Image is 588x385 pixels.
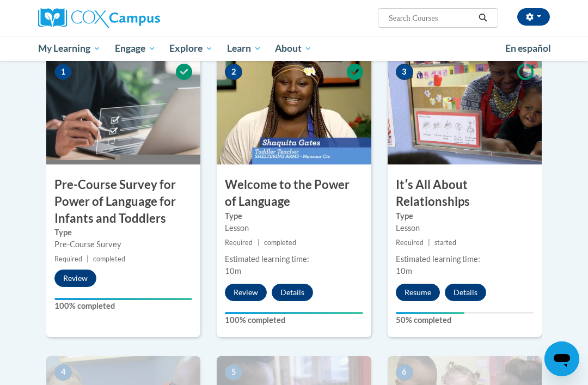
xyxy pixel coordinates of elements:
[54,364,72,381] span: 4
[434,239,456,247] span: started
[225,239,253,247] span: Required
[275,42,312,55] span: About
[225,314,363,326] label: 100% completed
[388,11,475,25] input: Search Courses
[475,11,491,25] button: Search
[268,36,320,61] a: About
[396,222,534,234] div: Lesson
[54,298,192,300] div: Your progress
[46,176,200,227] h3: Pre-Course Survey for Power of Language for Infants and Toddlers
[396,364,413,381] span: 6
[396,312,465,314] div: Your progress
[396,64,413,80] span: 3
[169,42,213,55] span: Explore
[428,239,430,247] span: |
[30,36,558,61] div: Main menu
[38,8,160,28] img: Cox Campus
[217,176,371,210] h3: Welcome to the Power of Language
[396,314,534,326] label: 50% completed
[54,64,72,80] span: 1
[225,253,363,265] div: Estimated learning time:
[38,42,101,55] span: My Learning
[115,42,156,55] span: Engage
[505,42,551,54] span: En español
[225,364,242,381] span: 5
[54,270,96,287] button: Review
[396,266,412,276] span: 10m
[46,56,200,164] img: Course Image
[217,56,371,164] img: Course Image
[87,255,89,263] span: |
[544,341,579,376] iframe: Button to launch messaging window
[396,239,424,247] span: Required
[225,64,242,80] span: 2
[396,253,534,265] div: Estimated learning time:
[517,8,550,26] button: Account Settings
[445,284,486,301] button: Details
[54,300,192,312] label: 100% completed
[225,210,363,222] label: Type
[396,210,534,222] label: Type
[108,36,163,61] a: Engage
[258,239,260,247] span: |
[388,56,542,164] img: Course Image
[54,255,82,263] span: Required
[225,312,363,314] div: Your progress
[225,266,241,276] span: 10m
[264,239,296,247] span: completed
[388,176,542,210] h3: Itʹs All About Relationships
[162,36,220,61] a: Explore
[272,284,313,301] button: Details
[227,42,261,55] span: Learn
[220,36,268,61] a: Learn
[54,227,192,239] label: Type
[54,239,192,250] div: Pre-Course Survey
[396,284,440,301] button: Resume
[38,8,198,28] a: Cox Campus
[93,255,125,263] span: completed
[31,36,108,61] a: My Learning
[225,284,267,301] button: Review
[225,222,363,234] div: Lesson
[498,37,558,60] a: En español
